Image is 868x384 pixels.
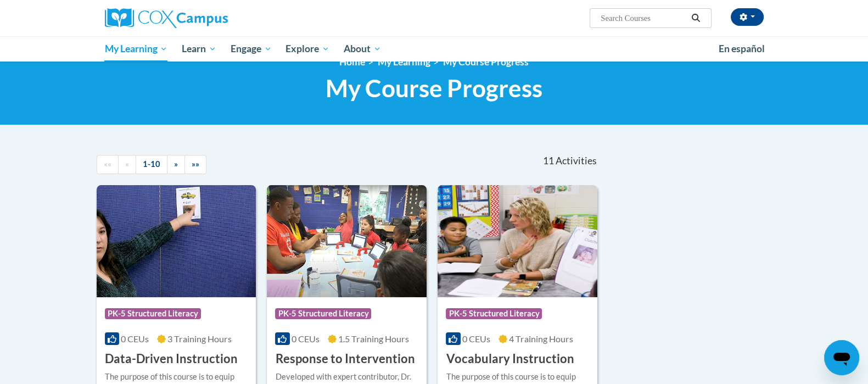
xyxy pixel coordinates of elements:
[278,36,337,62] a: Explore
[125,159,129,169] span: «
[105,350,238,368] h3: Data-Driven Instruction
[105,8,313,28] a: Cox Campus
[118,155,136,174] a: Previous
[97,185,256,297] img: Course Logo
[285,42,329,55] span: Explore
[167,333,232,344] span: 3 Training Hours
[292,333,320,344] span: 0 CEUs
[167,155,185,174] a: Next
[104,159,111,169] span: ««
[231,42,272,55] span: Engage
[462,333,490,344] span: 0 CEUs
[344,42,381,55] span: About
[121,333,149,344] span: 0 CEUs
[223,36,279,62] a: Engage
[339,56,365,68] a: Home
[275,308,371,319] span: PK-5 Structured Literacy
[824,340,859,375] iframe: Button to launch messaging window, conversation in progress
[192,159,199,169] span: »»
[719,43,765,54] span: En español
[104,42,167,55] span: My Learning
[443,56,529,68] a: My Course Progress
[267,185,427,297] img: Course Logo
[275,350,415,368] h3: Response to Intervention
[182,42,216,55] span: Learn
[105,308,201,319] span: PK-5 Structured Literacy
[88,36,780,62] div: Main menu
[600,12,687,25] input: Search Courses
[731,8,764,26] button: Account Settings
[438,185,597,297] img: Course Logo
[378,56,430,68] a: My Learning
[184,155,206,174] a: End
[446,308,542,319] span: PK-5 Structured Literacy
[338,333,409,344] span: 1.5 Training Hours
[326,74,542,103] span: My Course Progress
[687,12,704,25] button: Search
[542,155,553,167] span: 11
[712,37,772,60] a: En español
[97,155,119,174] a: Begining
[105,8,228,28] img: Cox Campus
[337,36,388,62] a: About
[98,36,175,62] a: My Learning
[446,350,574,368] h3: Vocabulary Instruction
[556,155,597,167] span: Activities
[175,36,223,62] a: Learn
[509,333,573,344] span: 4 Training Hours
[174,159,178,169] span: »
[136,155,167,174] a: 1-10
